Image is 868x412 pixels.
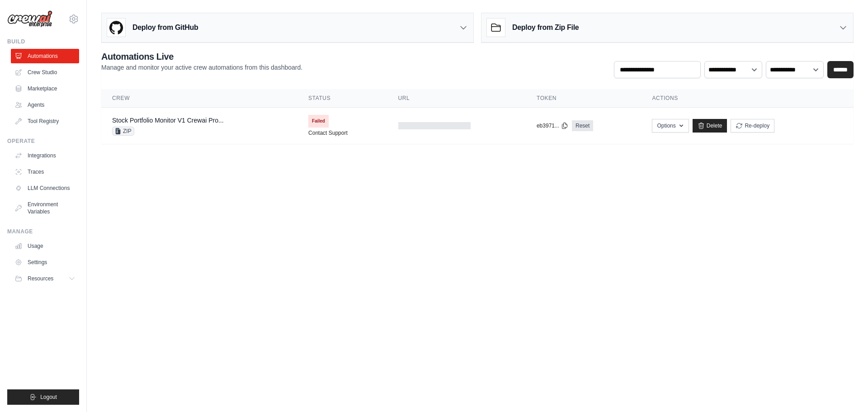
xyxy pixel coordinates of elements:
[40,393,57,401] span: Logout
[11,181,79,195] a: LLM Connections
[11,49,79,63] a: Automations
[7,389,79,405] button: Logout
[107,19,125,37] img: GitHub Logo
[641,89,854,108] th: Actions
[526,89,641,108] th: Token
[101,89,297,108] th: Crew
[297,89,387,108] th: Status
[7,10,52,28] img: Logo
[308,129,348,137] a: Contact Support
[387,89,526,108] th: URL
[28,275,53,282] span: Resources
[7,228,79,235] div: Manage
[308,115,329,128] span: Failed
[11,165,79,179] a: Traces
[7,137,79,145] div: Operate
[11,197,79,219] a: Environment Variables
[572,120,593,131] a: Reset
[11,239,79,253] a: Usage
[11,65,79,80] a: Crew Studio
[731,119,774,133] button: Re-deploy
[112,127,134,136] span: ZIP
[537,122,568,129] button: eb3971...
[823,369,868,412] iframe: Chat Widget
[11,271,79,286] button: Resources
[11,81,79,96] a: Marketplace
[132,22,198,33] h3: Deploy from GitHub
[652,119,689,133] button: Options
[7,38,79,45] div: Build
[11,114,79,128] a: Tool Registry
[11,255,79,270] a: Settings
[112,117,224,124] a: Stock Portfolio Monitor V1 Crewai Pro...
[101,63,302,72] p: Manage and monitor your active crew automations from this dashboard.
[11,148,79,163] a: Integrations
[693,119,727,133] a: Delete
[512,22,579,33] h3: Deploy from Zip File
[11,98,79,112] a: Agents
[101,50,302,63] h2: Automations Live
